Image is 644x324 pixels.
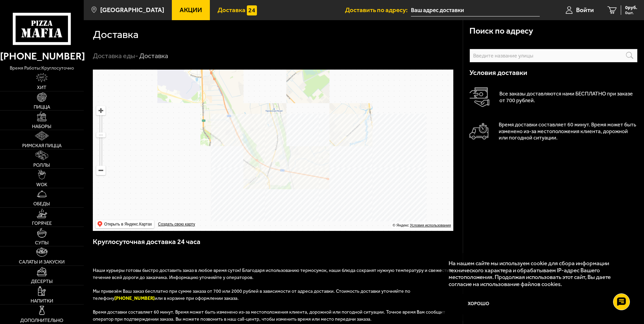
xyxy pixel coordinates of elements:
[32,124,51,129] span: Наборы
[393,223,409,227] ymaps: © Яндекс
[31,279,53,284] span: Десерты
[180,7,202,13] span: Акции
[410,223,451,227] a: Условия использования
[345,7,411,13] span: Доставить по адресу:
[93,288,410,301] span: Мы привезём Ваш заказ бесплатно при сумме заказа от 700 или 2000 рублей в зависимости от адреса д...
[499,90,638,104] p: Все заказы доставляются нами БЕСПЛАТНО при заказе от 700 рублей.
[625,5,637,10] span: 0 руб.
[33,201,50,206] span: Обеды
[157,222,196,227] a: Создать свою карту
[469,123,489,139] img: Автомобиль доставки
[33,163,50,167] span: Роллы
[139,52,168,60] div: Доставка
[218,7,245,13] span: Доставка
[19,259,65,264] span: Салаты и закуски
[114,295,155,301] b: [PHONE_NUMBER]
[449,260,624,288] p: На нашем сайте мы используем cookie для сбора информации технического характера и обрабатываем IP...
[34,105,50,109] span: Пицца
[93,309,445,322] span: Время доставки составляет 60 минут. Время может быть изменено из-за местоположения клиента, дорож...
[449,294,509,314] button: Хорошо
[469,27,533,35] h3: Поиск по адресу
[411,4,540,16] input: Ваш адрес доставки
[22,143,62,148] span: Римская пицца
[104,220,152,228] ymaps: Открыть в Яндекс.Картах
[31,298,53,303] span: Напитки
[469,49,638,63] input: Введите название улицы
[32,221,52,226] span: Горячее
[93,52,138,60] a: Доставка еды-
[93,29,139,40] h1: Доставка
[469,87,489,107] img: Оплата доставки
[35,240,49,245] span: Супы
[499,121,638,141] p: Время доставки составляет 60 минут. Время может быть изменено из-за местоположения клиента, дорож...
[37,85,46,90] span: Хит
[93,268,452,280] span: Наши курьеры готовы быстро доставить заказ в любое время суток! Благодаря использованию термосумо...
[576,7,594,13] span: Войти
[93,237,454,253] h3: Круглосуточная доставка 24 часа
[247,5,257,15] img: 15daf4d41897b9f0e9f617042186c801.svg
[625,11,637,15] span: 0 шт.
[20,318,63,323] span: Дополнительно
[100,7,164,13] span: [GEOGRAPHIC_DATA]
[96,220,154,228] ymaps: Открыть в Яндекс.Картах
[469,69,638,76] h3: Условия доставки
[36,182,47,187] span: WOK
